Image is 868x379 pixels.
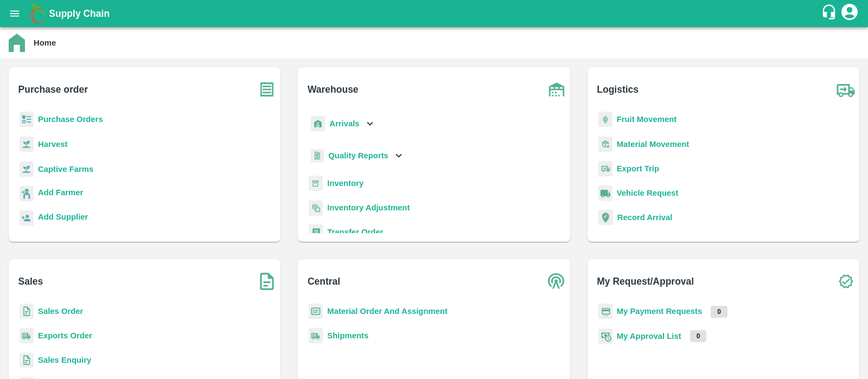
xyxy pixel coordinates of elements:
a: Fruit Movement [617,115,677,124]
b: Home [34,38,56,47]
img: payment [598,304,612,319]
img: soSales [253,268,280,295]
a: Material Order And Assignment [327,307,448,316]
img: harvest [20,161,34,177]
a: Export Trip [617,164,659,173]
img: logo [27,3,49,24]
img: supplier [20,210,34,226]
b: Add Supplier [38,213,88,221]
a: Exports Order [38,331,92,340]
img: shipments [20,328,34,344]
a: Supply Chain [49,6,821,21]
a: Harvest [38,140,67,149]
img: material [598,136,612,152]
div: account of current user [840,2,859,25]
a: Add Supplier [38,211,88,226]
img: shipments [309,328,323,344]
b: Logistics [597,82,639,97]
img: whArrival [311,116,325,132]
img: warehouse [543,76,570,103]
b: Warehouse [308,82,359,97]
button: open drawer [2,1,27,26]
b: Quality Reports [328,151,388,160]
b: Purchase order [18,82,88,97]
img: harvest [20,136,34,152]
a: Captive Farms [38,165,93,174]
img: fruit [598,112,612,127]
img: vehicle [598,185,612,201]
b: My Request/Approval [597,274,694,289]
div: customer-support [821,4,840,23]
img: qualityReport [311,149,324,163]
img: farmer [20,186,34,202]
a: Inventory Adjustment [327,203,410,212]
img: home [9,34,25,52]
img: check [832,268,859,295]
img: centralMaterial [309,304,323,319]
img: whInventory [309,176,323,191]
img: sales [20,352,34,368]
img: recordArrival [598,210,613,225]
div: Quality Reports [309,145,405,167]
a: Add Farmer [38,187,83,201]
p: 0 [711,306,727,318]
b: Add Farmer [38,188,83,197]
img: sales [20,304,34,319]
img: central [543,268,570,295]
a: My Approval List [617,332,681,341]
a: Inventory [327,179,363,188]
b: Arrivals [329,119,359,128]
img: delivery [598,161,612,177]
img: purchase [253,76,280,103]
a: Record Arrival [617,213,673,222]
a: Shipments [327,331,368,340]
a: Sales Order [38,307,83,316]
img: inventory [309,200,323,216]
img: truck [832,76,859,103]
img: whTransfer [309,224,323,240]
div: Arrivals [309,112,376,136]
a: My Payment Requests [617,307,703,316]
a: Vehicle Request [617,189,679,197]
a: Sales Enquiry [38,356,91,364]
b: Sales [18,274,43,289]
img: reciept [20,112,34,127]
p: 0 [690,330,707,342]
a: Purchase Orders [38,115,103,124]
b: Supply Chain [49,8,110,19]
a: Material Movement [617,140,690,149]
b: Central [308,274,340,289]
a: Transfer Order [327,228,383,236]
img: approval [598,328,612,344]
